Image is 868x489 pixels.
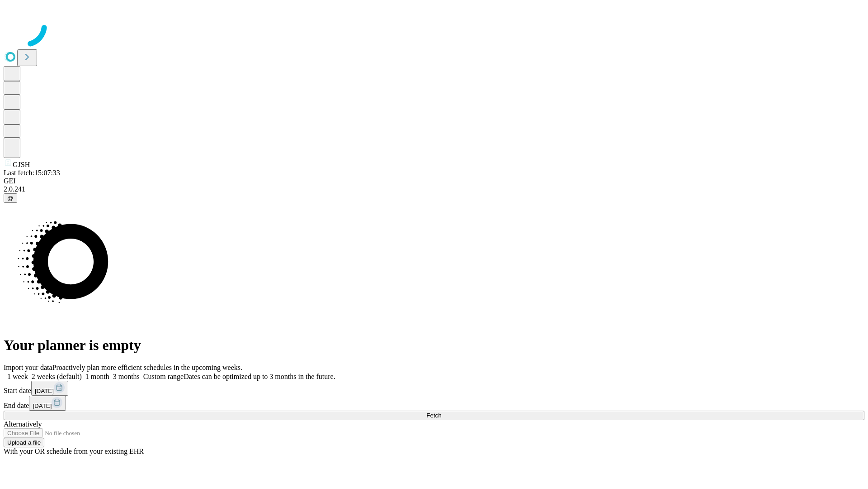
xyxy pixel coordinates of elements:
[4,337,864,354] h1: Your planner is empty
[143,373,184,380] span: Custom range
[32,373,82,380] span: 2 weeks (default)
[4,438,44,447] button: Upload a file
[35,388,54,394] span: [DATE]
[29,396,66,411] button: [DATE]
[426,412,441,419] span: Fetch
[31,381,68,396] button: [DATE]
[7,195,14,201] span: @
[4,177,864,185] div: GEI
[13,161,30,168] span: GJSH
[4,193,17,203] button: @
[4,381,864,396] div: Start date
[52,364,242,371] span: Proactively plan more efficient schedules in the upcoming weeks.
[7,373,28,380] span: 1 week
[4,420,42,428] span: Alternatively
[4,396,864,411] div: End date
[4,447,144,455] span: With your OR schedule from your existing EHR
[4,169,60,177] span: Last fetch: 15:07:33
[113,373,140,380] span: 3 months
[4,411,864,420] button: Fetch
[184,373,335,380] span: Dates can be optimized up to 3 months in the future.
[33,403,52,409] span: [DATE]
[85,373,109,380] span: 1 month
[4,364,52,371] span: Import your data
[4,185,864,193] div: 2.0.241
